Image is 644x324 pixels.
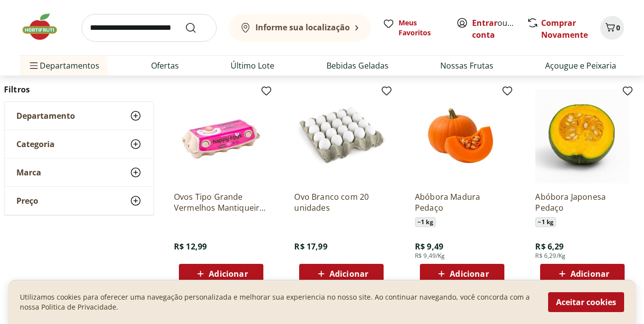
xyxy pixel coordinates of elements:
[294,191,389,213] a: Ovo Branco com 20 unidades
[294,241,327,252] span: R$ 17,99
[415,241,443,252] span: R$ 9,49
[4,130,154,158] button: Categoria
[399,18,444,38] span: Meus Favoritos
[16,139,55,149] span: Categoria
[616,23,620,32] span: 0
[415,217,436,227] span: ~ 1 kg
[185,22,209,34] button: Submit Search
[415,89,509,183] img: Abóbora Madura Pedaço
[16,111,75,121] span: Departamento
[535,191,630,213] a: Abóbora Japonesa Pedaço
[415,191,509,213] a: Abóbora Madura Pedaço
[545,60,616,72] a: Açougue e Peixaria
[4,80,154,99] h2: Filtros
[4,159,154,186] button: Marca
[174,241,207,252] span: R$ 12,99
[231,60,274,72] a: Último Lote
[540,264,625,284] button: Adicionar
[4,102,154,130] button: Departamento
[383,18,444,38] a: Meus Favoritos
[329,270,368,278] span: Adicionar
[472,17,527,40] a: Criar conta
[570,270,609,278] span: Adicionar
[174,89,268,183] img: Ovos Tipo Grande Vermelhos Mantiqueira Happy Eggs 10 Unidades
[420,264,504,284] button: Adicionar
[535,241,563,252] span: R$ 6,29
[535,217,556,227] span: ~ 1 kg
[326,60,389,72] a: Bebidas Geladas
[541,17,588,40] a: Comprar Novamente
[174,191,268,213] a: Ovos Tipo Grande Vermelhos Mantiqueira Happy Eggs 10 Unidades
[20,292,536,312] p: Utilizamos cookies para oferecer uma navegação personalizada e melhorar sua experiencia no nosso ...
[535,89,630,183] img: Abóbora Japonesa Pedaço
[151,60,179,72] a: Ofertas
[81,14,217,42] input: search
[255,22,350,33] b: Informe sua localização
[472,17,516,41] span: ou
[472,17,497,28] a: Entrar
[535,252,565,260] span: R$ 6,29/Kg
[415,252,445,260] span: R$ 9,49/Kg
[28,54,99,78] span: Departamentos
[229,14,371,42] button: Informe sua localização
[16,167,41,177] span: Marca
[16,196,38,206] span: Preço
[600,16,624,40] button: Carrinho
[294,89,389,183] img: Ovo Branco com 20 unidades
[179,264,263,284] button: Adicionar
[20,12,70,42] img: Hortifruti
[450,270,488,278] span: Adicionar
[548,292,624,312] button: Aceitar cookies
[440,60,493,72] a: Nossas Frutas
[4,187,154,215] button: Preço
[209,270,247,278] span: Adicionar
[28,54,40,78] button: Menu
[299,264,384,284] button: Adicionar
